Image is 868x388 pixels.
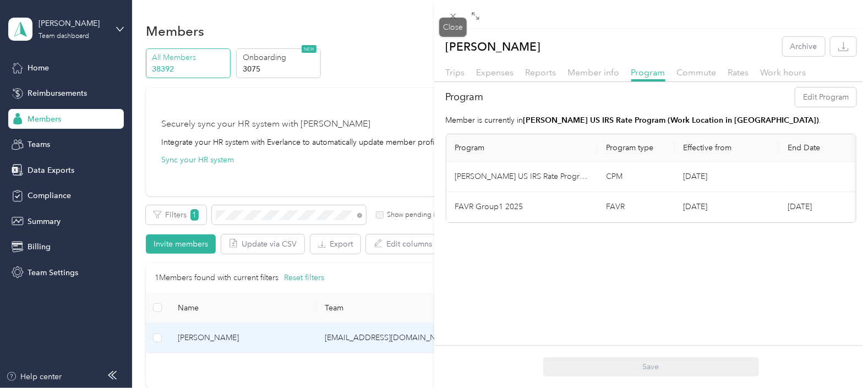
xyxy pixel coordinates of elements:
[783,37,825,56] button: Archive
[761,67,806,78] span: Work hours
[728,67,749,78] span: Rates
[675,192,779,222] td: [DATE]
[806,326,868,388] iframe: Everlance-gr Chat Button Frame
[446,162,598,192] td: Acosta US IRS Rate Program (Work Location in IRS State)
[446,67,465,78] span: Trips
[446,134,598,162] th: Program
[446,192,598,222] td: FAVR Group1 2025
[598,162,675,192] td: CPM
[631,67,665,78] span: Program
[526,67,556,78] span: Reports
[675,162,779,192] td: [DATE]
[677,67,717,78] span: Commute
[795,88,856,107] button: Edit Program
[675,134,779,162] th: Effective from
[598,192,675,222] td: FAVR
[446,37,541,56] p: [PERSON_NAME]
[568,67,620,78] span: Member info
[439,18,467,37] div: Close
[446,90,484,105] h2: Program
[477,67,514,78] span: Expenses
[446,114,857,126] p: Member is currently in .
[523,116,820,125] strong: [PERSON_NAME] US IRS Rate Program (Work Location in [GEOGRAPHIC_DATA])
[598,134,675,162] th: Program type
